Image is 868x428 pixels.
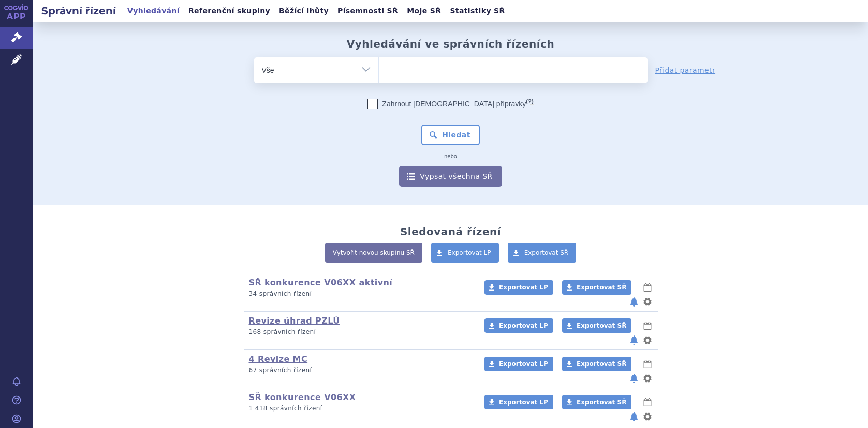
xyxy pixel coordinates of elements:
[655,65,716,75] a: Přidat parametr
[577,284,626,291] span: Exportovat SŘ
[276,4,332,18] a: Běžící lhůty
[399,166,502,187] a: Vypsat všechna SŘ
[249,392,356,402] a: SŘ konkurence V06XX
[249,366,471,375] p: 67 správních řízení
[484,318,553,333] a: Exportovat LP
[404,4,444,18] a: Moje SŘ
[562,357,631,371] a: Exportovat SŘ
[577,399,626,406] span: Exportovat SŘ
[642,334,653,346] button: nastavení
[642,358,653,370] button: lhůty
[431,243,499,263] a: Exportovat LP
[249,328,471,337] p: 168 správních řízení
[499,360,548,368] span: Exportovat LP
[642,372,653,385] button: nastavení
[508,243,577,263] a: Exportovat SŘ
[249,316,340,326] a: Revize úhrad PZLÚ
[524,249,569,256] span: Exportovat SŘ
[334,4,401,18] a: Písemnosti SŘ
[421,125,480,145] button: Hledat
[642,296,653,308] button: nastavení
[562,395,631,409] a: Exportovat SŘ
[499,322,548,329] span: Exportovat LP
[249,404,471,413] p: 1 418 správních řízení
[642,396,653,408] button: lhůty
[629,296,639,308] button: notifikace
[484,280,553,295] a: Exportovat LP
[249,354,308,364] a: 4 Revize MC
[629,372,639,385] button: notifikace
[642,319,653,332] button: lhůty
[577,322,626,329] span: Exportovat SŘ
[499,284,548,291] span: Exportovat LP
[484,395,553,409] a: Exportovat LP
[124,4,183,18] a: Vyhledávání
[499,399,548,406] span: Exportovat LP
[367,99,533,109] label: Zahrnout [DEMOGRAPHIC_DATA] přípravky
[447,4,508,18] a: Statistiky SŘ
[400,225,501,238] h2: Sledovaná řízení
[439,154,462,160] i: nebo
[642,410,653,423] button: nastavení
[629,410,639,423] button: notifikace
[347,38,555,50] h2: Vyhledávání ve správních řízeních
[185,4,273,18] a: Referenční skupiny
[249,289,471,298] p: 34 správních řízení
[325,243,422,263] a: Vytvořit novou skupinu SŘ
[562,280,631,295] a: Exportovat SŘ
[448,249,491,256] span: Exportovat LP
[249,278,393,287] a: SŘ konkurence V06XX aktivní
[484,357,553,371] a: Exportovat LP
[33,4,124,18] h2: Správní řízení
[629,334,639,346] button: notifikace
[562,318,631,333] a: Exportovat SŘ
[577,360,626,368] span: Exportovat SŘ
[642,281,653,294] button: lhůty
[526,98,533,105] abbr: (?)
